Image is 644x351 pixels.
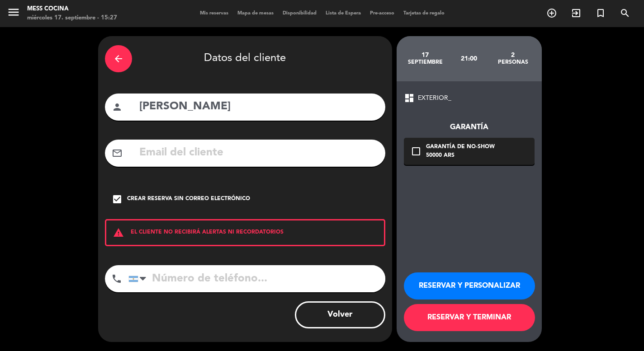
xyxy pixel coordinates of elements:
div: personas [491,59,535,66]
i: arrow_back [113,53,124,64]
div: 17 [403,51,447,59]
input: Nombre del cliente [138,98,379,116]
div: Garantía de no-show [426,143,495,152]
span: Tarjetas de regalo [399,11,449,16]
div: Argentina: +54 [129,266,150,292]
i: mail_outline [112,148,123,159]
span: Mapa de mesas [233,11,278,16]
i: add_circle_outline [546,8,557,19]
div: 50000 ARS [426,151,495,160]
button: menu [7,5,20,22]
i: turned_in_not [595,8,606,19]
span: Pre-acceso [365,11,399,16]
i: exit_to_app [571,8,582,19]
i: check_box [112,194,123,205]
span: EXTERIOR_ [418,93,451,103]
div: Datos del cliente [105,43,385,75]
div: Mess Cocina [27,5,117,14]
button: RESERVAR Y TERMINAR [404,304,535,331]
div: Garantía [404,122,535,133]
i: person [112,102,123,112]
i: menu [7,5,20,19]
span: Mis reservas [195,11,233,16]
div: 2 [491,51,535,59]
button: Volver [295,301,385,328]
div: Crear reserva sin correo electrónico [127,195,250,204]
div: miércoles 17. septiembre - 15:27 [27,14,117,23]
i: warning [106,227,131,238]
i: check_box_outline_blank [411,146,421,157]
i: search [620,8,630,19]
button: RESERVAR Y PERSONALIZAR [404,272,535,300]
div: septiembre [403,59,447,66]
div: EL CLIENTE NO RECIBIRÁ ALERTAS NI RECORDATORIOS [105,219,385,246]
input: Número de teléfono... [128,265,385,292]
span: Lista de Espera [321,11,365,16]
i: phone [111,273,122,284]
div: 21:00 [447,43,491,75]
span: Disponibilidad [278,11,321,16]
span: dashboard [404,93,415,103]
input: Email del cliente [138,144,379,162]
